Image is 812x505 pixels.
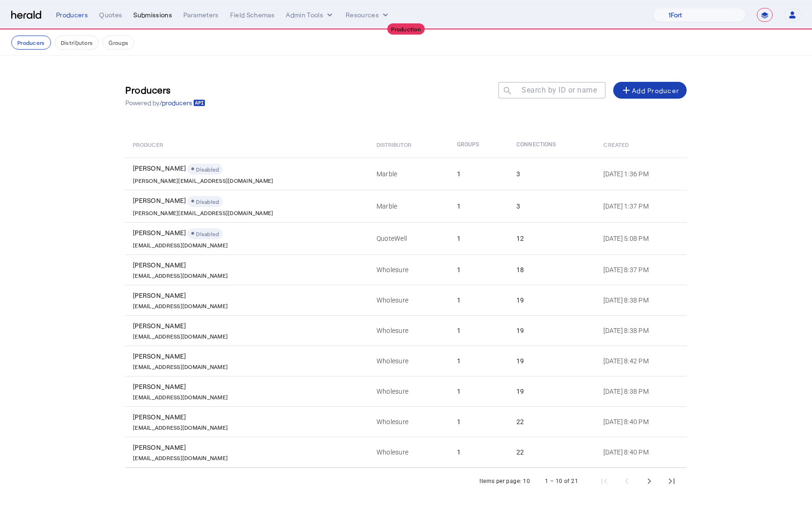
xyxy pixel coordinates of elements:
p: [EMAIL_ADDRESS][DOMAIN_NAME] [133,422,228,431]
th: Groups [449,131,509,158]
div: 19 [516,387,592,396]
div: [PERSON_NAME] [133,352,365,361]
td: Wholesure [369,254,449,285]
div: 22 [516,417,592,426]
td: [DATE] 8:40 PM [596,406,687,437]
p: [PERSON_NAME][EMAIL_ADDRESS][DOMAIN_NAME] [133,207,273,216]
th: Distributor [369,131,449,158]
button: Add Producer [613,82,687,99]
button: Resources dropdown menu [346,10,390,20]
td: Wholesure [369,315,449,346]
button: internal dropdown menu [286,10,334,20]
mat-label: Search by ID or name [522,86,597,94]
div: 19 [516,356,592,366]
div: 3 [516,202,592,211]
td: [DATE] 8:38 PM [596,376,687,406]
div: Quotes [99,10,122,20]
td: Wholesure [369,406,449,437]
td: 1 [449,254,509,285]
p: [EMAIL_ADDRESS][DOMAIN_NAME] [133,361,228,370]
td: [DATE] 8:42 PM [596,346,687,376]
td: 1 [449,158,509,190]
td: 1 [449,437,509,468]
td: Marble [369,190,449,222]
td: 1 [449,315,509,346]
p: [EMAIL_ADDRESS][DOMAIN_NAME] [133,452,228,462]
td: [DATE] 8:38 PM [596,285,687,315]
th: Connections [509,131,596,158]
div: 19 [516,296,592,305]
td: Wholesure [369,376,449,406]
div: Items per page: [479,476,521,486]
div: [PERSON_NAME] [133,291,365,300]
p: [EMAIL_ADDRESS][DOMAIN_NAME] [133,270,228,279]
div: [PERSON_NAME] [133,443,365,452]
td: [DATE] 5:08 PM [596,222,687,254]
p: [EMAIL_ADDRESS][DOMAIN_NAME] [133,331,228,340]
div: Submissions [133,10,172,20]
td: QuoteWell [369,222,449,254]
div: Add Producer [621,85,679,96]
div: 19 [516,326,592,335]
div: [PERSON_NAME] [133,196,365,207]
td: 1 [449,346,509,376]
div: [PERSON_NAME] [133,164,365,175]
mat-icon: add [621,85,632,96]
span: Disabled [196,166,219,173]
td: 1 [449,190,509,222]
div: Field Schemas [230,10,275,20]
td: 1 [449,222,509,254]
button: Producers [11,36,51,50]
mat-icon: search [498,86,514,97]
td: 1 [449,406,509,437]
p: [EMAIL_ADDRESS][DOMAIN_NAME] [133,300,228,310]
div: [PERSON_NAME] [133,228,365,239]
td: [DATE] 1:37 PM [596,190,687,222]
div: [PERSON_NAME] [133,382,365,391]
div: 22 [516,447,592,457]
td: Marble [369,158,449,190]
img: Herald Logo [11,11,41,20]
div: 1 – 10 of 21 [545,476,578,486]
div: 12 [516,234,592,243]
p: [EMAIL_ADDRESS][DOMAIN_NAME] [133,391,228,401]
div: [PERSON_NAME] [133,321,365,331]
p: Powered by [125,98,205,108]
td: Wholesure [369,346,449,376]
th: Producer [125,131,369,158]
span: Disabled [196,198,219,205]
div: [PERSON_NAME] [133,260,365,270]
td: [DATE] 1:36 PM [596,158,687,190]
button: Next page [638,470,660,492]
p: [PERSON_NAME][EMAIL_ADDRESS][DOMAIN_NAME] [133,175,273,184]
div: 10 [523,476,530,486]
p: [EMAIL_ADDRESS][DOMAIN_NAME] [133,239,228,249]
button: Groups [102,36,134,50]
td: [DATE] 8:40 PM [596,437,687,468]
td: Wholesure [369,285,449,315]
td: [DATE] 8:37 PM [596,254,687,285]
a: /producers [159,98,205,108]
td: 1 [449,285,509,315]
th: Created [596,131,687,158]
div: 3 [516,169,592,179]
div: Parameters [183,10,219,20]
div: Production [387,23,425,35]
td: 1 [449,376,509,406]
span: Disabled [196,231,219,237]
button: Last page [660,470,683,492]
div: Producers [56,10,88,20]
div: [PERSON_NAME] [133,412,365,422]
td: Wholesure [369,437,449,468]
td: [DATE] 8:38 PM [596,315,687,346]
h3: Producers [125,83,205,96]
div: 18 [516,265,592,274]
button: Distributors [55,36,99,50]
